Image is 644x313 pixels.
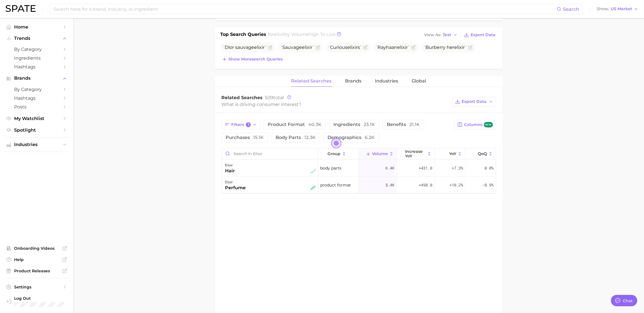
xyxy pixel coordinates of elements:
span: 15.1k [254,135,264,140]
a: My Watchlist [5,114,69,123]
span: Industries [375,79,398,84]
span: +10.2% [449,182,463,188]
span: by Category [14,47,59,52]
a: Hashtags [5,62,69,71]
span: Ingredients [14,55,59,61]
button: Flag as miscategorized or irrelevant [268,45,272,50]
a: by Category [5,85,69,94]
span: elixir [398,45,408,50]
span: Volume [372,151,388,156]
span: Show [597,7,609,10]
span: 5.4k [385,182,394,188]
a: Spotlight [5,126,69,134]
span: Settings [14,284,59,290]
button: Flag as miscategorized or irrelevant [411,45,416,50]
span: high to low [309,32,336,37]
input: Search here for a brand, industry, or ingredient [53,4,557,14]
button: Export Data [462,31,497,39]
span: body parts [276,135,316,140]
span: 23.1k [364,122,375,127]
span: Trends [14,36,59,41]
span: +7.3% [452,165,463,171]
span: elixir [455,45,465,50]
button: Show moresearch queries [221,55,284,63]
span: View As [424,33,441,36]
span: Brands [345,79,362,84]
span: by Category [14,87,59,92]
span: -8.9% [483,182,494,188]
button: Filters3 [222,120,260,129]
span: 40.3k [308,122,322,127]
span: elixir [274,32,284,37]
div: hair [225,168,235,174]
span: Log Out [14,296,68,301]
span: Industries [14,142,59,147]
span: 21.1k [409,122,420,127]
a: Help [5,255,69,264]
button: Brands [5,74,69,82]
span: 0.0% [485,165,494,171]
img: sustained riser [311,168,316,173]
span: body parts [320,165,341,171]
a: Posts [5,103,69,111]
span: total [265,95,284,100]
a: by Category [5,45,69,54]
span: Search [563,6,579,12]
span: Export Data [471,32,496,37]
span: Text [443,33,451,36]
button: QoQ [465,148,496,159]
span: Rayhaan [376,45,410,50]
div: elixir [225,179,246,186]
span: US Market [611,7,632,10]
span: Related Searches [222,95,263,100]
span: new [484,122,493,127]
img: SPATE [6,5,36,12]
span: YoY [449,151,456,156]
button: View AsText [423,31,459,39]
button: group [318,148,359,159]
button: Volume [359,148,397,159]
span: Show more search queries [229,57,283,62]
span: Burberry her [424,45,467,50]
button: elixirperfumeseasonal riserproduct format5.4k+498.0+10.2%-8.9% [222,177,496,194]
a: Product Releases [5,267,69,275]
h2: for by Volume [268,31,336,39]
span: 6.4k [385,165,394,171]
button: Industries [5,140,69,149]
span: Related Searches [291,79,332,84]
span: 509 [265,95,274,100]
span: Curious s [329,45,362,50]
button: Open the dialog [331,138,341,148]
span: Posts [14,104,59,110]
span: demographics [328,135,375,140]
span: Sauvage [281,45,315,50]
span: Dior sauvage [223,45,267,50]
span: benefits [387,122,420,127]
button: elixirhairsustained riserbody parts6.4k+431.0+7.3%0.0% [222,160,496,177]
span: Spotlight [14,127,59,133]
span: Columns [464,122,493,127]
span: group [328,151,340,156]
input: Search in elixir [222,148,318,159]
span: purchases [226,135,264,140]
span: Brands [14,76,59,81]
span: Home [14,24,59,30]
span: Hashtags [14,95,59,101]
span: +431.0 [419,165,433,171]
img: seasonal riser [311,185,316,190]
a: Log out. Currently logged in with e-mail lynne.stewart@mpgllc.com. [5,294,69,308]
a: Settings [5,283,69,291]
span: increase YoY [405,149,426,158]
span: +498.0 [419,182,433,188]
span: QoQ [478,151,487,156]
button: ShowUS Market [595,5,640,13]
span: Global [412,79,426,84]
span: Product Releases [14,268,59,273]
button: Flag as miscategorized or irrelevant [316,45,320,50]
span: Help [14,257,59,262]
span: 3 [246,122,251,127]
a: Onboarding Videos [5,244,69,253]
button: increase YoY [397,148,435,159]
a: Home [5,23,69,31]
span: 12.3k [305,135,316,140]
